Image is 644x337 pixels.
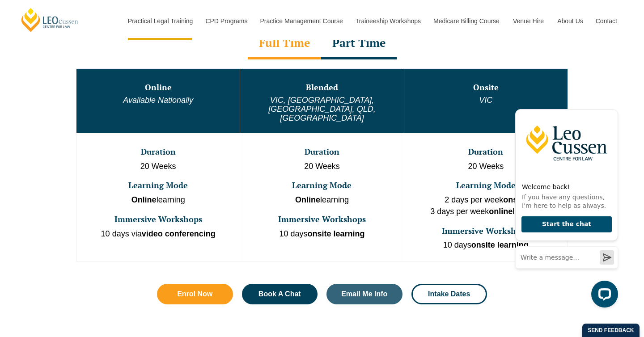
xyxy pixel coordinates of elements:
[241,161,402,173] p: 20 Weeks
[241,194,402,206] p: learning
[508,93,622,315] iframe: LiveChat chat widget
[503,195,527,204] strong: onsite
[551,2,589,40] a: About Us
[131,195,157,204] strong: Online
[308,229,365,238] strong: onsite learning
[77,194,239,206] p: learning
[248,28,321,59] div: Full Time
[506,2,551,40] a: Venue Hire
[142,229,216,238] strong: video conferencing
[177,291,212,298] span: Enrol Now
[77,181,239,190] h3: Learning Mode
[321,28,397,59] div: Part Time
[77,147,239,156] h3: Duration
[489,207,513,216] strong: online
[268,96,375,122] em: VIC, [GEOGRAPHIC_DATA], [GEOGRAPHIC_DATA], QLD, [GEOGRAPHIC_DATA]
[405,147,567,156] h3: Duration
[411,284,487,304] a: Intake Dates
[77,228,239,240] p: 10 days via
[405,181,567,190] h3: Learning Mode
[241,181,402,190] h3: Learning Mode
[405,161,567,173] p: 20 Weeks
[258,291,301,298] span: Book A Chat
[123,96,193,105] em: Available Nationally
[349,2,427,40] a: Traineeship Workshops
[199,2,253,40] a: CPD Programs
[254,2,349,40] a: Practice Management Course
[326,284,402,304] a: Email Me Info
[341,291,387,298] span: Email Me Info
[20,7,80,33] a: [PERSON_NAME] Centre for Law
[77,215,239,224] h3: Immersive Workshops
[589,2,624,40] a: Contact
[157,284,233,304] a: Enrol Now
[241,228,402,240] p: 10 days
[405,194,567,217] p: 2 days per week 3 days per week learning
[77,83,239,92] h3: Online
[241,147,402,156] h3: Duration
[121,2,199,40] a: Practical Legal Training
[77,161,239,173] p: 20 Weeks
[241,215,402,224] h3: Immersive Workshops
[405,240,567,251] p: 10 days
[405,83,567,92] h3: Onsite
[295,195,320,204] strong: Online
[405,227,567,236] h3: Immersive Workshops
[242,284,318,304] a: Book A Chat
[479,96,492,105] em: VIC
[241,83,402,92] h3: Blended
[428,291,470,298] span: Intake Dates
[471,240,529,249] strong: onsite learning
[427,2,506,40] a: Medicare Billing Course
